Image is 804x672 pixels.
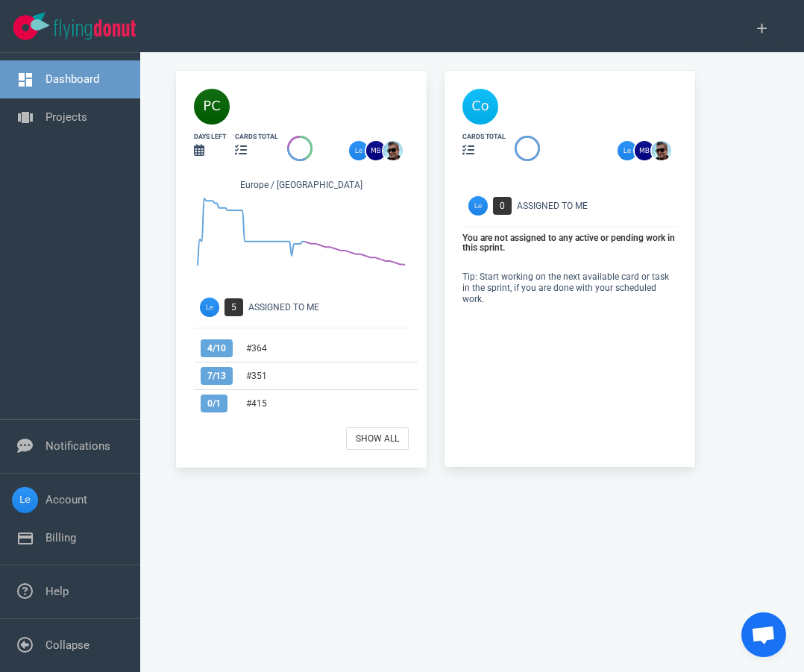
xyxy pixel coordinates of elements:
[45,638,89,652] a: Collapse
[45,531,76,544] a: Billing
[517,199,686,213] div: Assigned To Me
[246,343,267,354] a: #364
[194,178,409,195] div: Europe / [GEOGRAPHIC_DATA]
[462,89,498,125] img: 40
[493,197,512,215] span: 0
[201,339,233,357] span: 4 / 10
[462,132,506,142] div: cards total
[462,233,677,254] p: You are not assigned to any active or pending work in this sprint.
[54,19,136,40] img: Flying Donut text logo
[201,367,233,385] span: 7 / 13
[235,132,278,142] div: cards total
[45,493,87,506] a: Account
[224,298,243,316] span: 5
[652,141,671,160] img: 26
[366,141,386,160] img: 26
[618,141,637,160] img: 26
[349,141,368,160] img: 26
[635,141,654,160] img: 26
[194,89,230,125] img: 40
[45,110,87,124] a: Projects
[383,141,403,160] img: 26
[248,301,418,314] div: Assigned To Me
[45,585,69,598] a: Help
[200,298,219,317] img: Avatar
[246,398,267,409] a: #415
[468,196,488,216] img: Avatar
[462,271,677,305] p: Tip: Start working on the next available card or task in the sprint, if you are done with your sc...
[45,72,99,86] a: Dashboard
[346,427,409,450] a: Show All
[246,371,267,381] a: #351
[45,439,110,453] a: Notifications
[194,132,226,142] div: days left
[201,395,227,412] span: 0 / 1
[741,612,786,657] a: Open de chat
